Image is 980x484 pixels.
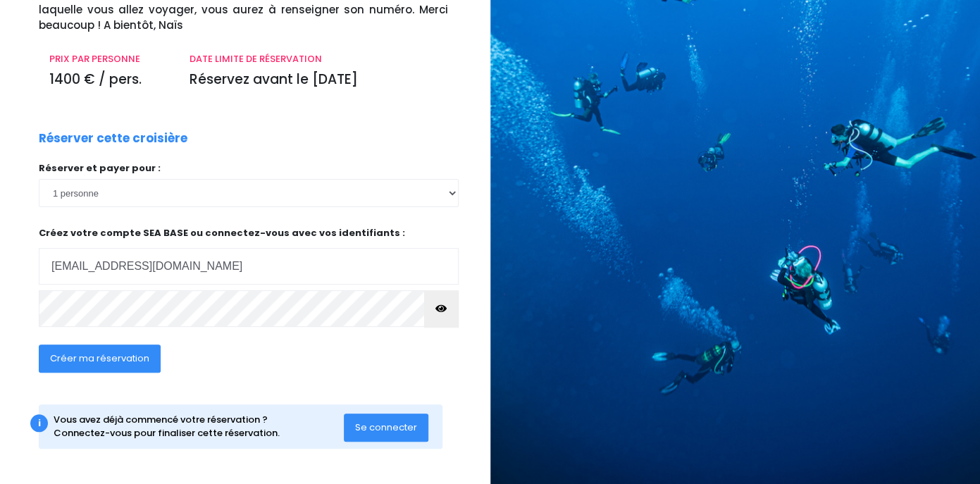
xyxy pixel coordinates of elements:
[355,421,417,434] span: Se connecter
[54,413,344,440] div: Vous avez déjà commencé votre réservation ? Connectez-vous pour finaliser cette réservation.
[189,52,447,66] p: DATE LIMITE DE RÉSERVATION
[49,70,168,90] p: 1400 € / pers.
[39,130,187,148] p: Réserver cette croisière
[30,414,48,432] div: i
[39,345,161,373] button: Créer ma réservation
[49,52,168,66] p: PRIX PAR PERSONNE
[344,421,428,433] a: Se connecter
[39,161,459,175] p: Réserver et payer pour :
[189,70,447,90] p: Réservez avant le [DATE]
[39,248,459,285] input: Adresse email
[50,352,149,365] span: Créer ma réservation
[39,226,459,285] p: Créez votre compte SEA BASE ou connectez-vous avec vos identifiants :
[344,414,428,442] button: Se connecter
